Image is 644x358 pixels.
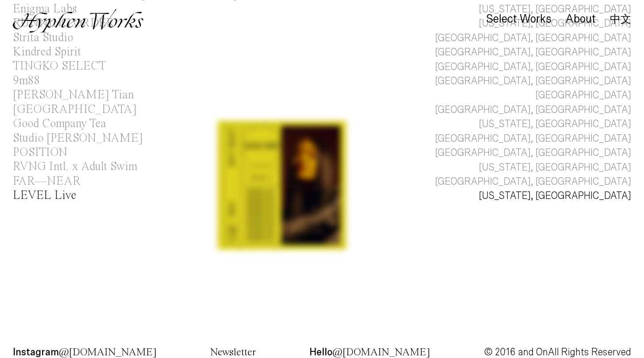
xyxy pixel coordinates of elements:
div: [GEOGRAPHIC_DATA] [536,88,631,102]
div: FAR—NEAR [13,175,81,187]
div: [GEOGRAPHIC_DATA], [GEOGRAPHIC_DATA] [435,60,631,74]
div: LEVEL Live [13,190,76,202]
div: TINGKO SELECT [13,60,106,72]
p: Instagram [13,348,157,357]
div: [GEOGRAPHIC_DATA], [GEOGRAPHIC_DATA] [435,45,631,59]
div: [US_STATE], [GEOGRAPHIC_DATA] [479,117,631,131]
p: Hello [309,348,430,357]
div: [GEOGRAPHIC_DATA] [13,104,137,116]
a: 中文 [610,14,631,24]
div: [GEOGRAPHIC_DATA], [GEOGRAPHIC_DATA] [435,175,631,189]
a: Hello@[DOMAIN_NAME] [309,348,430,357]
div: [GEOGRAPHIC_DATA], [GEOGRAPHIC_DATA] [435,146,631,160]
div: [US_STATE], [GEOGRAPHIC_DATA] [479,160,631,175]
span: Newsletter [210,347,256,358]
div: RVNG Intl. x Adult Swim [13,161,137,173]
a: About [566,15,596,24]
div: [PERSON_NAME] Tian [13,89,134,101]
div: Select Works [486,13,551,25]
p: © 2016 and On [484,348,631,357]
div: 9m88 [13,75,40,87]
div: POSITION [13,147,67,159]
div: Kindred Spirit [13,46,81,58]
div: [GEOGRAPHIC_DATA], [GEOGRAPHIC_DATA] [435,74,631,88]
a: Instagram@[DOMAIN_NAME] [13,348,157,357]
div: [GEOGRAPHIC_DATA], [GEOGRAPHIC_DATA] [435,132,631,146]
div: About [566,13,596,25]
a: Newsletter [210,348,256,357]
div: [GEOGRAPHIC_DATA], [GEOGRAPHIC_DATA] [435,103,631,117]
span: @[DOMAIN_NAME] [332,347,430,358]
div: [US_STATE], [GEOGRAPHIC_DATA] [479,189,631,203]
span: All Rights Reserved [548,347,631,358]
div: Strita Studio [13,32,73,44]
div: Good Company Tea [13,118,106,130]
a: Select Works [486,15,551,24]
img: Hyphen Works [13,9,143,33]
div: Studio [PERSON_NAME] [13,132,143,144]
span: @[DOMAIN_NAME] [59,347,157,358]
